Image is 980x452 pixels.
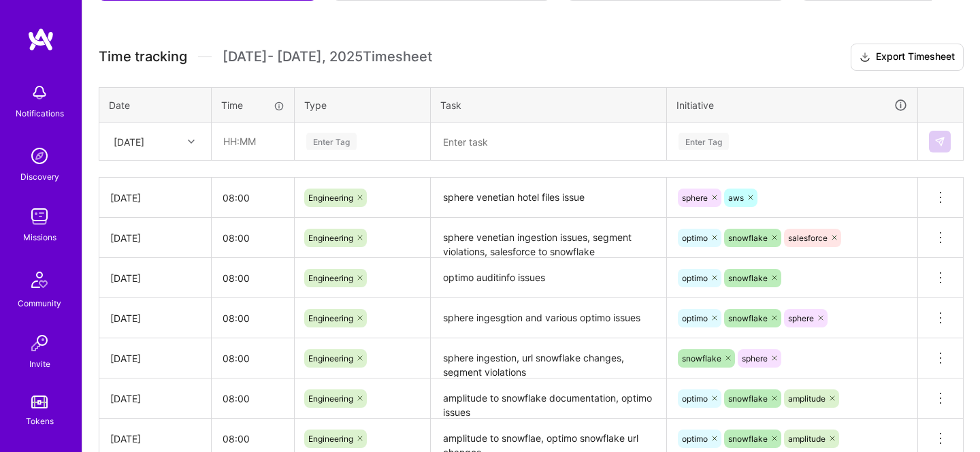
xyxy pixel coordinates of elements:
[188,138,195,145] i: icon Chevron
[110,271,200,285] div: [DATE]
[212,340,294,376] input: HH:MM
[308,393,353,404] span: Engineering
[31,395,48,408] img: tokens
[23,263,56,296] img: Community
[788,434,826,444] span: amplitude
[432,259,665,297] textarea: optimo auditinfo issues
[308,313,353,323] span: Engineering
[851,44,964,71] button: Export Timesheet
[682,393,708,404] span: optimo
[110,391,200,406] div: [DATE]
[16,106,64,120] div: Notifications
[679,131,729,152] div: Enter Tag
[432,380,665,417] textarea: amplitude to snowflake documentation, optimo issues
[212,381,294,417] input: HH:MM
[860,50,870,65] i: icon Download
[431,87,667,123] th: Task
[99,48,187,65] span: Time tracking
[212,300,294,336] input: HH:MM
[308,434,353,444] span: Engineering
[26,329,53,357] img: Invite
[212,220,294,256] input: HH:MM
[682,353,721,364] span: snowflake
[20,169,59,184] div: Discovery
[432,300,665,337] textarea: sphere ingesgtion and various optimo issues
[99,87,212,123] th: Date
[728,233,768,243] span: snowflake
[18,296,61,310] div: Community
[29,357,50,371] div: Invite
[788,393,826,404] span: amplitude
[788,313,814,323] span: sphere
[306,131,357,152] div: Enter Tag
[728,193,744,203] span: aws
[728,393,768,404] span: snowflake
[23,230,56,244] div: Missions
[682,193,708,203] span: sphere
[223,48,432,65] span: [DATE] - [DATE] , 2025 Timesheet
[742,353,768,364] span: sphere
[110,311,200,325] div: [DATE]
[308,193,353,203] span: Engineering
[26,414,54,428] div: Tokens
[728,434,768,444] span: snowflake
[26,79,53,106] img: bell
[26,203,53,230] img: teamwork
[212,180,294,216] input: HH:MM
[308,273,353,283] span: Engineering
[114,134,144,148] div: [DATE]
[26,142,53,169] img: discovery
[728,313,768,323] span: snowflake
[682,233,708,243] span: optimo
[676,97,908,113] div: Initiative
[432,219,665,257] textarea: sphere venetian ingestion issues, segment violations, salesforce to snowflake
[682,313,708,323] span: optimo
[682,434,708,444] span: optimo
[682,273,708,283] span: optimo
[308,353,353,364] span: Engineering
[27,27,54,52] img: logo
[110,432,200,446] div: [DATE]
[432,340,665,377] textarea: sphere ingestion, url snowflake changes, segment violations
[728,273,768,283] span: snowflake
[110,351,200,366] div: [DATE]
[110,191,200,205] div: [DATE]
[212,123,293,159] input: HH:MM
[788,233,828,243] span: salesforce
[432,179,665,216] textarea: sphere venetian hotel files issue
[934,136,945,147] img: Submit
[212,260,294,296] input: HH:MM
[221,98,284,112] div: Time
[295,87,431,123] th: Type
[308,233,353,243] span: Engineering
[110,231,200,245] div: [DATE]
